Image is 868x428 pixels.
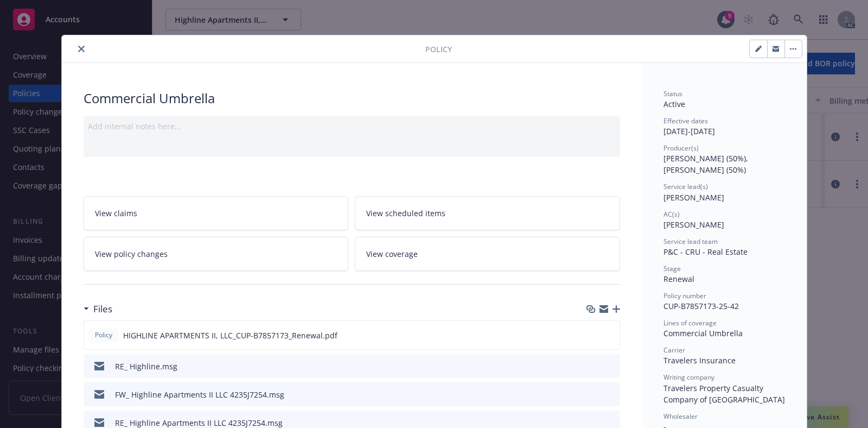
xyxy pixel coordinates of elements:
span: [PERSON_NAME] [663,219,724,230]
div: Add internal notes here... [88,121,616,132]
span: CUP-B7857173-25-42 [663,301,739,311]
span: Carrier [663,345,685,355]
span: P&C - CRU - Real Estate [663,247,748,257]
span: AC(s) [663,210,680,219]
span: Policy [93,330,114,340]
span: Policy [425,43,452,55]
span: Service lead team [663,237,718,246]
div: Commercial Umbrella [84,89,620,108]
button: preview file [606,389,616,400]
div: Commercial Umbrella [663,328,785,339]
span: Producer(s) [663,143,699,153]
button: close [75,42,88,55]
div: Files [84,302,112,316]
button: download file [588,330,597,341]
span: View coverage [366,248,418,260]
span: Lines of coverage [663,318,717,328]
div: RE_ Highline.msg [115,361,177,372]
span: [PERSON_NAME] [663,192,724,203]
span: Wholesaler [663,412,698,421]
a: View claims [84,196,349,230]
span: Service lead(s) [663,182,708,191]
span: Stage [663,264,681,273]
span: Travelers Property Casualty Company of [GEOGRAPHIC_DATA] [663,383,785,405]
span: HIGHLINE APARTMENTS II, LLC_CUP-B7857173_Renewal.pdf [123,330,337,341]
span: Status [663,89,682,98]
a: View policy changes [84,237,349,271]
button: download file [589,361,597,372]
span: Effective dates [663,116,708,125]
div: [DATE] - [DATE] [663,116,785,137]
span: [PERSON_NAME] (50%), [PERSON_NAME] (50%) [663,153,750,175]
button: download file [589,389,597,400]
span: View policy changes [95,248,168,260]
span: Travelers Insurance [663,355,736,366]
a: View coverage [355,237,620,271]
span: Active [663,99,685,109]
button: preview file [606,361,616,372]
button: preview file [605,330,615,341]
a: View scheduled items [355,196,620,230]
span: View claims [95,207,137,219]
h3: Files [93,302,112,316]
span: Policy number [663,291,706,300]
span: Renewal [663,274,694,284]
div: FW_ Highline Apartments II LLC 4235J7254.msg [115,389,284,400]
span: Writing company [663,373,714,382]
span: View scheduled items [366,207,445,219]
